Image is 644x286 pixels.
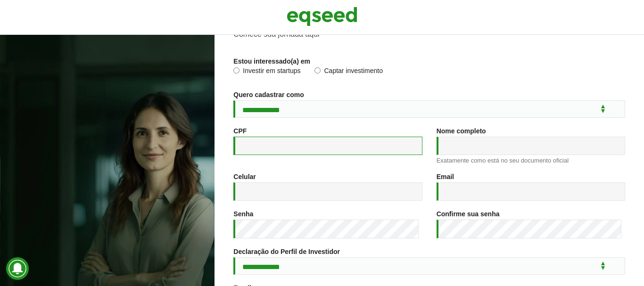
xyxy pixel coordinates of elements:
label: Captar investimento [314,67,383,77]
label: CPF [233,128,247,134]
label: Nome completo [437,128,486,134]
label: Senha [233,211,253,217]
input: Investir em startups [233,67,239,74]
label: Celular [233,173,256,180]
input: Captar investimento [314,67,321,74]
label: Estou interessado(a) em [233,58,310,65]
img: EqSeed Logo [287,5,357,28]
label: Confirme sua senha [437,211,500,217]
label: Declaração do Perfil de Investidor [233,248,340,255]
div: Exatamente como está no seu documento oficial [437,157,625,163]
label: Quero cadastrar como [233,91,304,98]
label: Email [437,173,454,180]
label: Investir em startups [233,67,300,77]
